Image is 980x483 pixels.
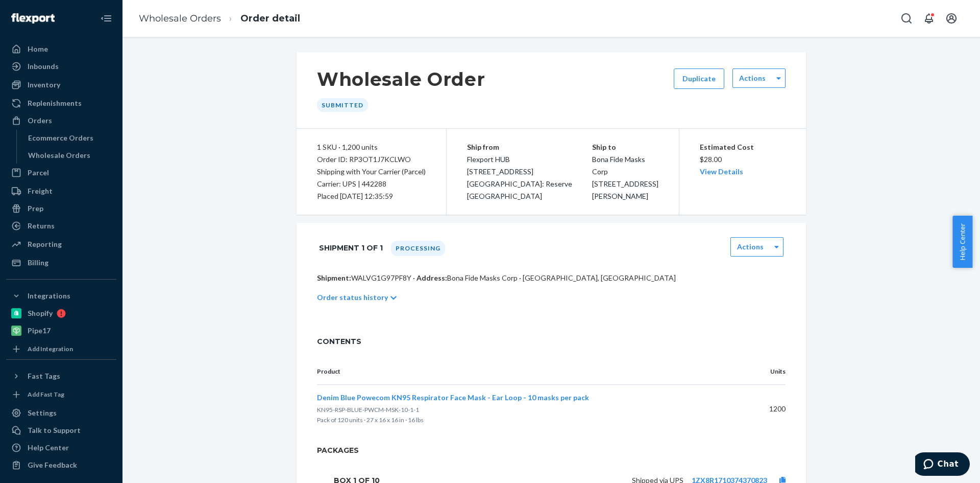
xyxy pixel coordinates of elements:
button: Integrations [6,288,116,304]
a: Reporting [6,236,116,252]
a: Orders [6,112,116,129]
p: Units [743,367,786,376]
p: Ship from [467,141,592,153]
div: Submitted [317,98,368,112]
div: Home [28,44,48,54]
a: Inbounds [6,58,116,75]
a: Shopify [6,305,116,321]
a: Billing [6,255,116,271]
div: Billing [28,258,48,268]
img: Flexport logo [11,13,55,24]
a: Wholesale Orders [139,13,221,24]
span: KN95-RSP-BLUE-PWCM-MSK-10-1-1 [317,406,419,413]
a: Replenishments [6,95,116,111]
label: Actions [737,242,764,252]
button: Denim Blue Powecom KN95 Respirator Face Mask - Ear Loop - 10 masks per pack [317,393,589,403]
span: Shipment: [317,273,351,282]
label: Actions [739,73,766,83]
a: Add Fast Tag [6,388,116,401]
a: Settings [6,405,116,421]
button: Fast Tags [6,368,116,384]
h1: Shipment 1 of 1 [319,237,383,259]
p: 1200 [743,404,786,414]
div: Help Center [28,443,69,453]
p: Estimated Cost [700,141,786,153]
p: Shipping with Your Carrier (Parcel) [317,166,426,178]
div: Wholesale Orders [28,150,90,160]
p: WALVG1G97PF8Y · Bona Fide Masks Corp · [GEOGRAPHIC_DATA], [GEOGRAPHIC_DATA] [317,273,786,283]
div: Orders [28,116,52,126]
div: Inventory [28,80,60,90]
div: Talk to Support [28,425,81,435]
div: $28.00 [700,141,786,178]
span: Flexport HUB [STREET_ADDRESS][GEOGRAPHIC_DATA]: Reserve [GEOGRAPHIC_DATA] [467,155,572,200]
div: Prep [28,203,43,214]
span: Denim Blue Powecom KN95 Respirator Face Mask - Ear Loop - 10 masks per pack [317,393,589,402]
div: Placed [DATE] 12:35:59 [317,190,426,202]
p: Carrier: UPS | 442288 [317,178,426,190]
span: CONTENTS [317,336,786,347]
div: Freight [28,186,53,196]
a: Pipe17 [6,323,116,339]
div: Inbounds [28,61,59,72]
button: Open Search Box [896,8,917,29]
a: Inventory [6,77,116,93]
div: Replenishments [28,98,82,108]
p: Ship to [592,141,658,153]
a: Home [6,41,116,57]
a: Freight [6,183,116,199]
div: Parcel [28,168,49,178]
div: Integrations [28,291,70,301]
button: Duplicate [674,68,724,89]
a: Ecommerce Orders [23,130,117,146]
div: Give Feedback [28,460,77,470]
div: Shopify [28,308,53,318]
a: Wholesale Orders [23,147,117,164]
div: Add Integration [28,344,73,353]
div: Add Fast Tag [28,390,64,399]
div: Ecommerce Orders [28,133,93,143]
a: Order detail [240,13,300,24]
div: Reporting [28,239,62,249]
div: Order ID: RP3OT1J7KCLWO [317,153,426,166]
a: Help Center [6,440,116,456]
p: Pack of 120 units · 27 x 16 x 16 in · 16 lbs [317,415,726,425]
span: Address: [416,273,447,282]
div: Processing [391,241,445,256]
p: Product [317,367,726,376]
button: Close Navigation [96,8,116,29]
span: Bona Fide Masks Corp [STREET_ADDRESS][PERSON_NAME] [592,155,658,200]
button: Open notifications [919,8,939,29]
div: Pipe17 [28,326,51,336]
div: Settings [28,408,57,418]
ol: breadcrumbs [131,4,308,34]
iframe: Opens a widget where you can chat to one of our agents [915,452,970,478]
div: Returns [28,221,55,231]
button: Give Feedback [6,457,116,473]
a: Add Integration [6,343,116,355]
h2: Packages [297,445,806,464]
a: View Details [700,167,743,176]
p: Order status history [317,292,388,303]
a: Parcel [6,165,116,181]
button: Talk to Support [6,422,116,439]
h1: Wholesale Order [317,68,485,90]
a: Returns [6,218,116,234]
button: Help Center [952,216,972,268]
button: Open account menu [941,8,962,29]
a: Prep [6,200,116,217]
div: 1 SKU · 1,200 units [317,141,426,153]
div: Fast Tags [28,371,60,381]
